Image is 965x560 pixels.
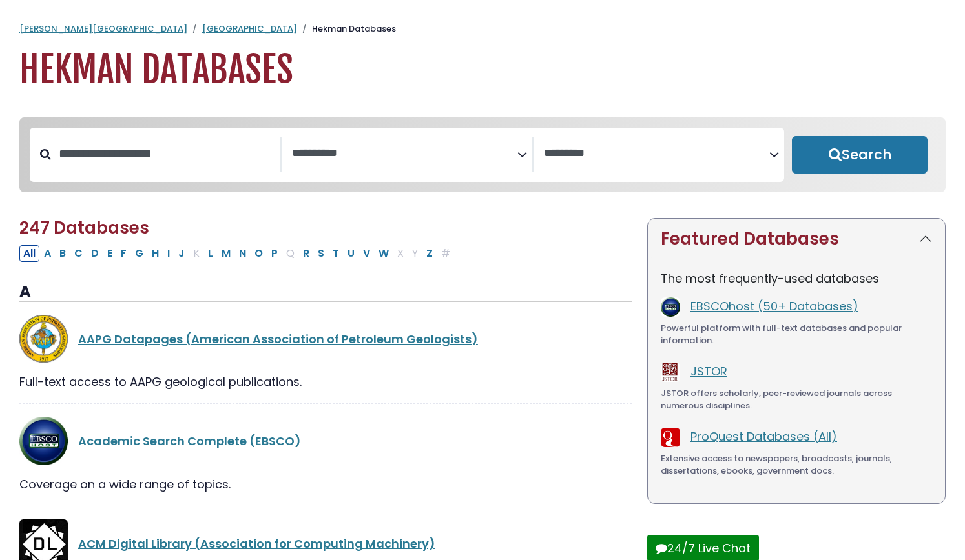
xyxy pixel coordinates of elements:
button: Filter Results B [56,245,70,262]
button: Filter Results U [344,245,358,262]
h1: Hekman Databases [19,48,946,92]
a: ACM Digital Library (Association for Computing Machinery) [78,535,435,552]
button: Filter Results O [251,245,267,262]
button: Filter Results N [235,245,250,262]
button: Filter Results D [87,245,103,262]
nav: breadcrumb [19,23,946,35]
div: JSTOR offers scholarly, peer-reviewed journals across numerous disciplines. [661,387,932,412]
a: ProQuest Databases (All) [690,428,837,445]
p: The most frequently-used databases [661,270,932,287]
button: All [19,245,39,262]
button: Filter Results G [131,245,147,262]
button: Filter Results C [70,245,87,262]
div: Alpha-list to filter by first letter of database name [19,245,455,261]
div: Extensive access to newspapers, broadcasts, journals, dissertations, ebooks, government docs. [661,452,932,477]
h3: A [19,283,632,302]
button: Filter Results H [148,245,163,262]
a: EBSCOhost (50+ Databases) [690,298,858,314]
a: [PERSON_NAME][GEOGRAPHIC_DATA] [19,23,187,35]
li: Hekman Databases [297,23,396,35]
button: Featured Databases [648,219,945,259]
button: Filter Results E [103,245,116,262]
span: 247 Databases [19,216,149,239]
button: Filter Results F [117,245,130,262]
button: Filter Results Z [422,245,437,262]
a: Academic Search Complete (EBSCO) [78,433,301,449]
button: Filter Results J [174,245,189,262]
button: Filter Results A [40,245,55,262]
a: AAPG Datapages (American Association of Petroleum Geologists) [78,331,478,347]
div: Powerful platform with full-text databases and popular information. [661,322,932,347]
a: [GEOGRAPHIC_DATA] [202,23,297,35]
button: Submit for Search Results [792,136,928,174]
nav: Search filters [19,117,946,192]
button: Filter Results R [299,245,313,262]
textarea: Search [292,147,517,161]
button: Filter Results S [314,245,328,262]
button: Filter Results T [329,245,343,262]
button: Filter Results P [267,245,282,262]
button: Filter Results I [163,245,174,262]
a: JSTOR [690,363,727,379]
button: Filter Results L [204,245,217,262]
button: Filter Results V [359,245,374,262]
button: Filter Results M [218,245,234,262]
button: Filter Results W [375,245,393,262]
textarea: Search [544,147,769,161]
div: Full-text access to AAPG geological publications. [19,373,632,390]
input: Search database by title or keyword [51,143,280,165]
div: Coverage on a wide range of topics. [19,475,632,493]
